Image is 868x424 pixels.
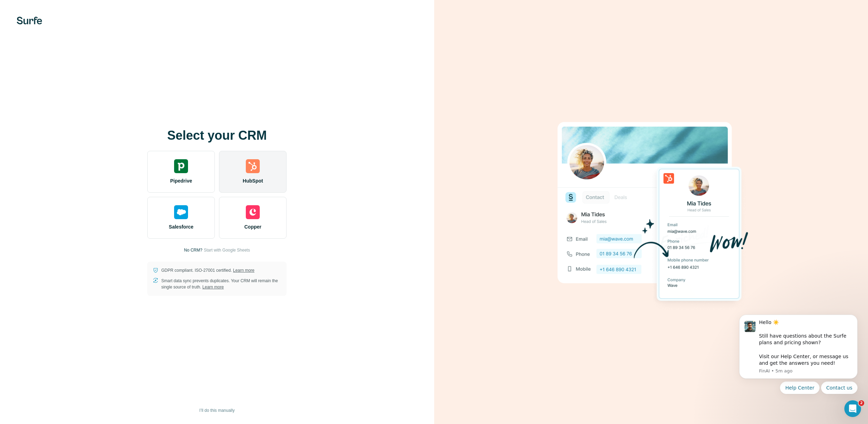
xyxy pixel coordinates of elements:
h1: Select your CRM [147,129,287,142]
p: Smart data sync prevents duplicates. Your CRM will remain the single source of truth. [161,278,281,290]
iframe: Intercom live chat [844,400,861,417]
span: HubSpot [243,177,263,184]
a: Learn more [202,285,224,290]
iframe: Intercom notifications message [729,306,868,421]
span: Copper [244,223,261,230]
p: GDPR compliant. ISO-27001 certified. [161,267,254,273]
p: No CRM? [184,247,203,253]
img: copper's logo [246,205,260,219]
img: Surfe's logo [17,17,42,24]
span: Pipedrive [170,177,192,184]
button: I’ll do this manually [195,405,240,416]
button: Start with Google Sheets [204,247,250,253]
img: hubspot's logo [246,159,260,173]
img: salesforce's logo [174,205,188,219]
img: HUBSPOT image [554,111,749,313]
span: I’ll do this manually [200,407,235,414]
a: Learn more [233,268,254,273]
img: pipedrive's logo [174,159,188,173]
span: Salesforce [169,223,194,230]
span: 2 [859,400,864,406]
